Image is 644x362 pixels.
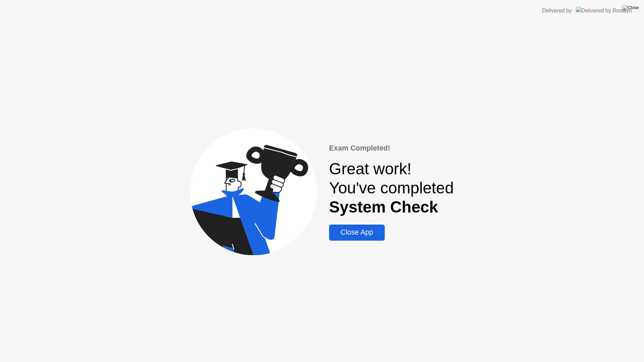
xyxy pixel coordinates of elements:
[329,198,438,216] b: System Check
[329,143,454,154] div: Exam Completed!
[331,228,382,237] div: Close App
[329,159,454,217] div: Great work! You've completed
[622,5,639,10] img: Close
[576,7,632,14] img: Delivered by Rosalyn
[329,225,384,241] button: Close App
[542,7,572,15] div: Delivered by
